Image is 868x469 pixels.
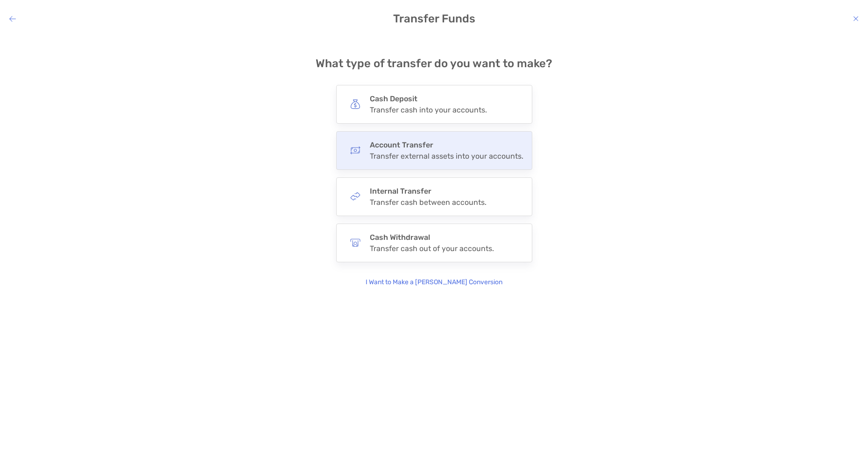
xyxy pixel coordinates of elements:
[350,238,360,248] img: button icon
[350,145,360,155] img: button icon
[370,198,487,207] div: Transfer cash between accounts.
[370,152,523,161] div: Transfer external assets into your accounts.
[366,277,502,287] p: I Want to Make a [PERSON_NAME] Conversion
[370,94,487,103] h4: Cash Deposit
[370,187,487,196] h4: Internal Transfer
[370,105,487,114] div: Transfer cash into your accounts.
[316,57,552,70] h4: What type of transfer do you want to make?
[350,191,360,202] img: button icon
[370,233,494,242] h4: Cash Withdrawal
[370,140,523,149] h4: Account Transfer
[370,244,494,253] div: Transfer cash out of your accounts.
[350,99,360,109] img: button icon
